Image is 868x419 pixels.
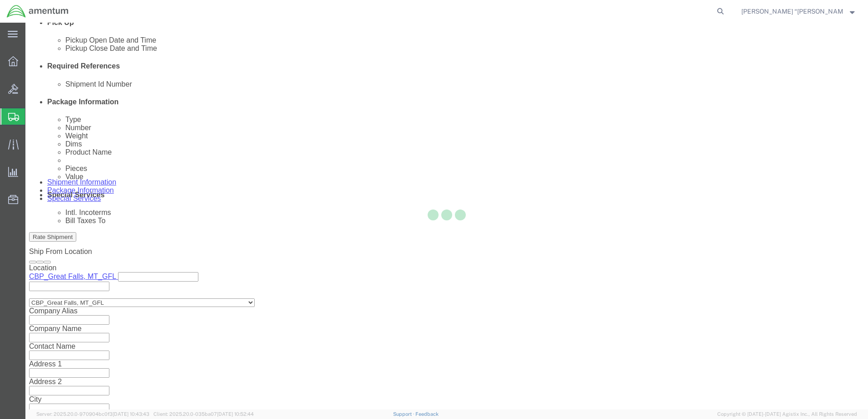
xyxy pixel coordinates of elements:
[393,411,416,417] a: Support
[217,411,254,417] span: [DATE] 10:52:44
[741,6,855,17] button: [PERSON_NAME] “[PERSON_NAME]” [PERSON_NAME]
[6,5,69,18] img: logo
[741,6,843,16] span: Courtney “Levi” Rabel
[153,411,254,417] span: Client: 2025.20.0-035ba07
[717,410,857,418] span: Copyright © [DATE]-[DATE] Agistix Inc., All Rights Reserved
[36,411,149,417] span: Server: 2025.20.0-970904bc0f3
[113,411,149,417] span: [DATE] 10:43:43
[415,411,439,417] a: Feedback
